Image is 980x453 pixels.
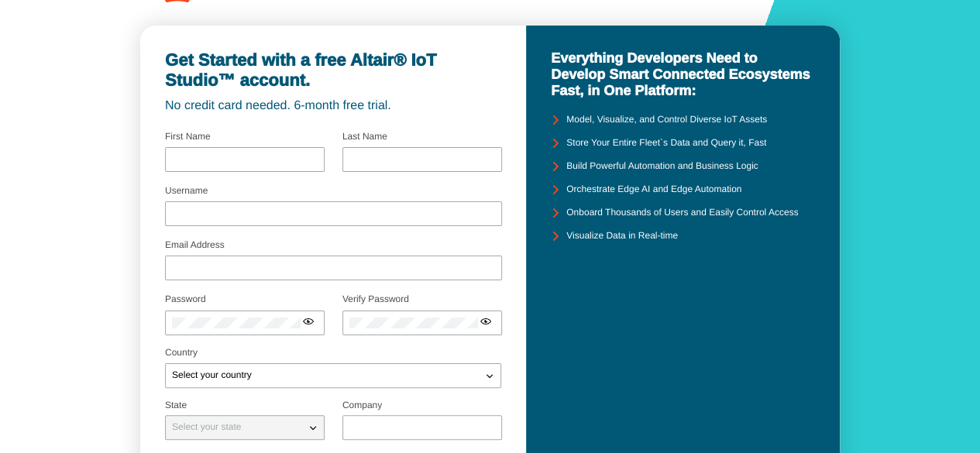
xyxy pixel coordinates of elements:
[551,50,815,98] unity-typography: Everything Developers Need to Develop Smart Connected Ecosystems Fast, in One Platform:
[566,161,758,172] unity-typography: Build Powerful Automation and Business Logic
[165,99,501,113] unity-typography: No credit card needed. 6-month free trial.
[165,293,206,304] label: Password
[165,239,225,250] label: Email Address
[566,138,766,149] unity-typography: Store Your Entire Fleet`s Data and Query it, Fast
[566,231,678,242] unity-typography: Visualize Data in Real-time
[165,50,501,90] unity-typography: Get Started with a free Altair® IoT Studio™ account.
[165,185,208,196] label: Username
[566,208,798,218] unity-typography: Onboard Thousands of Users and Easily Control Access
[342,293,409,304] label: Verify Password
[566,115,767,125] unity-typography: Model, Visualize, and Control Diverse IoT Assets
[566,184,741,195] unity-typography: Orchestrate Edge AI and Edge Automation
